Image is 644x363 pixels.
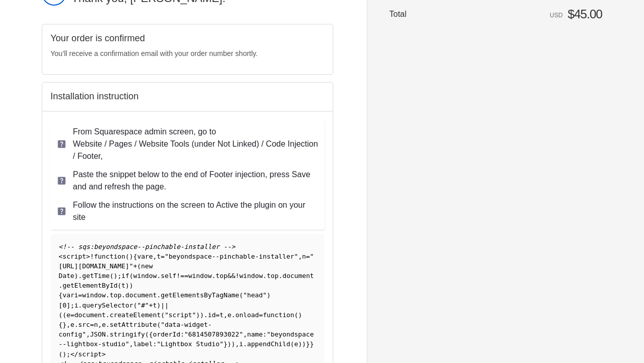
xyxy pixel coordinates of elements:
[200,311,204,319] span: )
[121,282,125,289] span: t
[133,272,157,280] span: window
[74,272,78,280] span: )
[59,311,63,319] span: (
[216,311,220,319] span: =
[73,169,318,193] p: Paste the snippet below to the end of Footer injection, press Save and and refresh the page.
[243,340,247,348] span: .
[50,33,325,44] h2: Your order is confirmed
[98,321,102,328] span: ,
[294,340,298,348] span: e
[133,301,137,309] span: (
[118,272,122,280] span: ;
[105,330,110,338] span: .
[59,253,63,260] span: <
[66,350,70,358] span: ;
[227,340,231,348] span: )
[235,311,259,319] span: onload
[74,321,78,328] span: .
[63,321,67,328] span: }
[243,291,266,299] span: "head"
[160,253,165,260] span: =
[227,272,235,280] span: &&
[212,272,216,280] span: .
[110,330,145,338] span: stringify
[50,48,325,59] p: You’ll receive a confirmation email with your order number shortly.
[153,301,157,309] span: t
[70,350,78,358] span: </
[389,10,407,18] span: Total
[133,253,137,260] span: {
[73,126,318,162] p: From Squarespace admin screen, go to Website / Pages / Website Tools (under Not Linked) / Code In...
[568,7,602,21] span: $45.00
[176,272,188,280] span: !==
[90,321,94,328] span: =
[133,340,153,348] span: label
[160,291,239,299] span: getElementsByTagName
[110,272,114,280] span: (
[310,340,314,348] span: }
[121,272,129,280] span: if
[110,311,160,319] span: createElement
[129,282,133,289] span: )
[157,272,161,280] span: .
[70,301,74,309] span: ;
[188,272,211,280] span: window
[160,272,176,280] span: self
[110,291,121,299] span: top
[74,301,78,309] span: i
[224,311,228,319] span: ,
[90,330,106,338] span: JSON
[59,291,63,299] span: {
[59,321,63,328] span: {
[239,272,263,280] span: window
[282,272,314,280] span: document
[290,340,294,348] span: (
[125,253,129,260] span: (
[59,350,63,358] span: (
[224,340,228,348] span: }
[165,253,298,260] span: "beyondspace--pinchable-installer"
[86,330,90,338] span: ,
[259,311,263,319] span: =
[220,311,224,319] span: t
[235,272,239,280] span: !
[239,291,244,299] span: (
[82,291,105,299] span: window
[73,199,318,224] p: Follow the instructions on the screen to Active the plugin on your site
[157,321,161,328] span: (
[153,253,157,260] span: ,
[63,282,118,289] span: getElementById
[149,301,153,309] span: +
[302,340,306,348] span: )
[243,330,247,338] span: ,
[63,350,67,358] span: )
[82,301,133,309] span: querySelector
[78,321,90,328] span: src
[279,272,283,280] span: .
[208,311,216,319] span: id
[63,311,67,319] span: (
[129,272,133,280] span: (
[149,253,153,260] span: e
[121,291,125,299] span: .
[63,291,74,299] span: var
[294,311,299,319] span: (
[86,253,90,260] span: >
[110,321,156,328] span: setAttribute
[298,253,302,260] span: ,
[153,340,157,348] span: :
[160,311,165,319] span: (
[231,311,235,319] span: .
[239,340,244,348] span: i
[145,330,149,338] span: (
[118,282,122,289] span: (
[216,272,227,280] span: top
[137,253,149,260] span: var
[78,272,83,280] span: .
[266,291,271,299] span: )
[298,311,302,319] span: )
[74,311,106,319] span: document
[133,262,137,270] span: +
[90,253,94,260] span: !
[66,301,70,309] span: ]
